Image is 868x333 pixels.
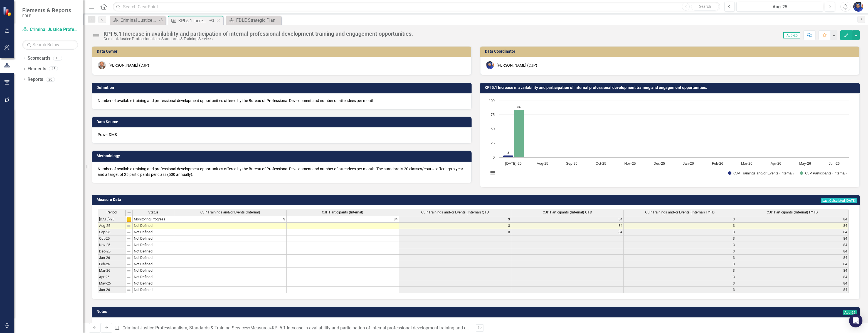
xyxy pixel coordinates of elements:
[517,106,521,109] text: 84
[624,274,736,280] td: 3
[111,17,157,24] a: Criminal Justice Professionalism, Standards & Training Services Landing Page
[127,275,131,279] img: 8DAGhfEEPCf229AAAAAElFTkSuQmCC
[98,280,125,287] td: May-26
[489,99,495,103] text: 100
[272,325,517,330] div: KPI 5.1 Increase in availability and participation of internal professional development training ...
[421,210,489,214] span: CJP Trainings and/or Events (Internal) QTD
[127,281,131,286] img: 8DAGhfEEPCf229AAAAAElFTkSuQmCC
[98,229,125,235] td: Sep-25
[127,230,131,235] img: 8DAGhfEEPCf229AAAAAElFTkSuQmCC
[624,261,736,268] td: 3
[98,268,125,274] td: Mar-26
[736,235,849,242] td: 84
[97,310,426,314] h3: Notes
[829,161,840,166] text: Jun-26
[98,255,125,261] td: Jan-26
[624,235,736,242] td: 3
[127,262,131,267] img: 8DAGhfEEPCf229AAAAAElFTkSuQmCC
[133,268,174,274] td: Not Defined
[624,268,736,274] td: 3
[624,287,736,293] td: 3
[543,210,592,214] span: CJP Participants (Internal) QTD
[22,14,71,18] small: FDLE
[486,98,852,181] svg: Interactive chart
[97,49,468,54] h3: Data Owner
[485,86,857,90] h3: KPI 5.1 Increase in availability and participation of internal professional development training ...
[49,67,58,71] div: 45
[97,154,469,158] h3: Methodology
[107,210,117,214] span: Period
[736,2,823,12] button: Aug-25
[800,171,847,175] button: Show CJP Participants (Internal)
[127,217,131,222] img: wAAAABJRU5ErkJggg==
[113,2,720,12] input: Search ClearPoint...
[624,248,736,255] td: 3
[133,229,174,235] td: Not Defined
[98,261,125,268] td: Feb-26
[133,280,174,287] td: Not Defined
[736,242,849,248] td: 84
[22,40,78,50] input: Search Below...
[122,325,248,330] a: Criminal Justice Professionalism, Standards & Training Services
[645,210,715,214] span: CJP Trainings and/or Events (Internal) FYTD
[103,31,413,37] div: KPI 5.1 Increase in availability and participation of internal professional development training ...
[98,242,125,248] td: Nov-25
[511,229,624,235] td: 84
[98,166,466,177] p: Number of available training and professional development opportunities offered by the Bureau of ...
[98,274,125,280] td: Apr-26
[514,101,835,157] g: CJP Participants (Internal), bar series 2 of 2 with 12 bars.
[736,268,849,274] td: 84
[98,98,466,103] p: Number of available training and professional development opportunities offered by the Bureau of ...
[491,113,495,117] text: 75
[133,287,174,293] td: Not Defined
[783,32,800,38] span: Aug-25
[98,235,125,242] td: Oct-25
[399,216,511,223] td: 3
[399,229,511,235] td: 3
[133,223,174,229] td: Not Defined
[491,141,495,145] text: 25
[22,26,78,33] a: Criminal Justice Professionalism, Standards & Training Services
[92,31,101,40] img: Not Defined
[28,55,50,62] a: Scorecards
[287,216,399,223] td: 84
[53,56,62,61] div: 18
[699,4,711,9] span: Search
[497,62,537,68] div: [PERSON_NAME] (CJP)
[127,224,131,228] img: 8DAGhfEEPCf229AAAAAElFTkSuQmCC
[178,17,208,24] div: KPI 5.1 Increase in availability and participation of internal professional development training ...
[97,198,408,202] h3: Measure Data
[537,161,548,166] text: Aug-25
[120,17,157,24] div: Criminal Justice Professionalism, Standards & Training Services Landing Page
[491,127,495,131] text: 50
[736,229,849,235] td: 84
[200,210,260,214] span: CJP Trainings and/or Events (Internal)
[736,287,849,293] td: 84
[250,325,270,330] a: Measures
[736,261,849,268] td: 84
[98,248,125,255] td: Dec-25
[108,62,149,68] div: [PERSON_NAME] (CJP)
[624,229,736,235] td: 3
[127,288,131,292] img: 8DAGhfEEPCf229AAAAAElFTkSuQmCC
[767,210,818,214] span: CJP Participants (Internal) FYTD
[849,314,862,327] div: Open Intercom Messenger
[821,198,857,203] span: Last Calculated [DATE]
[97,86,469,90] h3: Definition
[127,249,131,254] img: 8DAGhfEEPCf229AAAAAElFTkSuQmCC
[127,210,131,215] img: 8DAGhfEEPCf229AAAAAElFTkSuQmCC
[596,161,606,166] text: Oct-25
[486,98,854,181] div: Chart. Highcharts interactive chart.
[736,274,849,280] td: 84
[741,161,753,166] text: Mar-26
[736,216,849,223] td: 84
[736,223,849,229] td: 84
[98,287,125,293] td: Jun-26
[624,242,736,248] td: 3
[97,120,469,124] h3: Data Source
[133,235,174,242] td: Not Defined
[133,274,174,280] td: Not Defined
[683,161,694,166] text: Jan-26
[728,171,794,175] button: Show CJP Trainings and/or Events (Internal)
[624,161,636,166] text: Nov-25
